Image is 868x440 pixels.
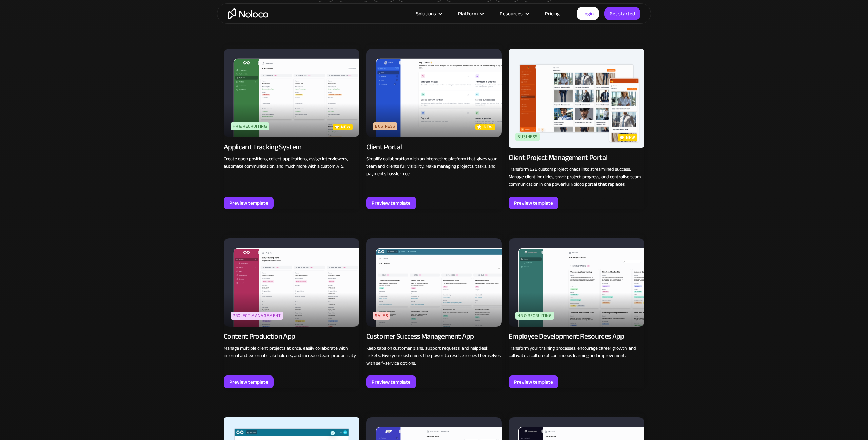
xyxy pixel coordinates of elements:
[373,122,397,130] div: Business
[229,378,268,386] div: Preview template
[577,7,599,20] a: Login
[500,9,523,18] div: Resources
[224,345,359,360] p: Manage multiple client projects at once, easily collaborate with internal and external stakeholde...
[509,166,644,188] p: Transform B2B custom project chaos into streamlined success. Manage client inquiries, track proje...
[515,312,554,320] div: HR & Recruiting
[366,345,502,367] p: Keep tabs on customer plans, support requests, and helpdesk tickets. Give your customers the powe...
[224,235,359,388] a: Project ManagementContent Production AppManage multiple client projects at once, easily collabora...
[536,9,568,18] a: Pricing
[458,9,478,18] div: Platform
[509,45,644,209] a: BusinessnewClient Project Management PortalTransform B2B custom project chaos into streamlined su...
[509,153,607,162] div: Client Project Management Portal
[224,332,295,341] div: Content Production App
[416,9,436,18] div: Solutions
[224,155,359,170] p: Create open positions, collect applications, assign interviewers, automate communication, and muc...
[509,235,644,388] a: HR & RecruitingEmployee Development Resources AppTransform your training processes, encourage car...
[484,124,493,130] p: new
[341,124,351,130] p: new
[224,142,302,152] div: Applicant Tracking System
[366,332,474,341] div: Customer Success Management App
[626,134,635,141] p: new
[514,378,553,386] div: Preview template
[373,312,390,320] div: Sales
[408,9,450,18] div: Solutions
[604,7,640,20] a: Get started
[515,133,540,141] div: Business
[231,312,283,320] div: Project Management
[372,378,411,386] div: Preview template
[366,142,402,152] div: Client Portal
[366,155,502,178] p: Simplify collaboration with an interactive platform that gives your team and clients full visibil...
[514,199,553,207] div: Preview template
[229,199,268,207] div: Preview template
[366,45,502,209] a: BusinessnewClient PortalSimplify collaboration with an interactive platform that gives your team ...
[509,332,624,341] div: Employee Development Resources App
[509,345,644,360] p: Transform your training processes, encourage career growth, and cultivate a culture of continuous...
[366,235,502,388] a: SalesCustomer Success Management AppKeep tabs on customer plans, support requests, and helpdesk t...
[491,9,536,18] div: Resources
[231,122,269,130] div: HR & Recruiting
[372,199,411,207] div: Preview template
[224,45,359,209] a: HR & RecruitingnewApplicant Tracking SystemCreate open positions, collect applications, assign in...
[450,9,491,18] div: Platform
[228,8,268,19] a: home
